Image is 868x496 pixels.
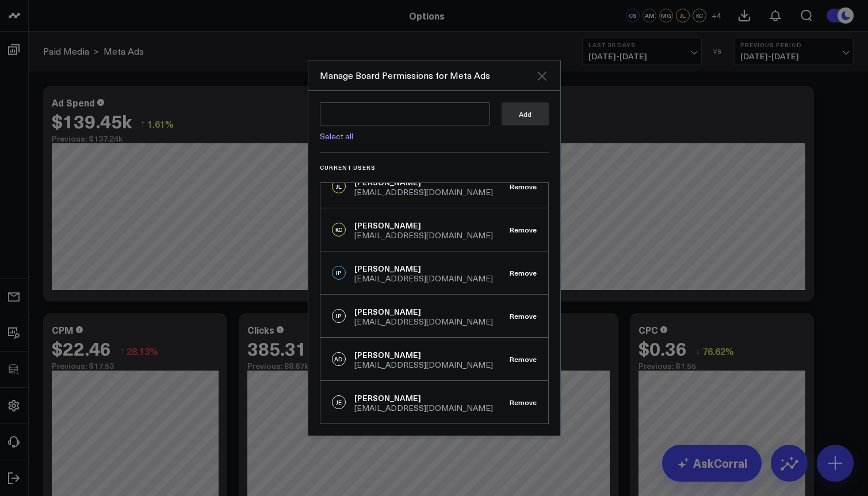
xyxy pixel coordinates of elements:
[354,349,493,361] div: [PERSON_NAME]
[354,318,493,326] div: [EMAIL_ADDRESS][DOMAIN_NAME]
[320,131,353,142] a: Select all
[332,395,346,409] div: JE
[510,182,537,190] button: Remove
[354,263,493,274] div: [PERSON_NAME]
[332,309,346,323] div: JP
[510,226,537,234] button: Remove
[354,306,493,318] div: [PERSON_NAME]
[320,164,549,171] h3: Current Users
[354,231,493,239] div: [EMAIL_ADDRESS][DOMAIN_NAME]
[332,266,346,280] div: IP
[354,392,493,404] div: [PERSON_NAME]
[354,361,493,369] div: [EMAIL_ADDRESS][DOMAIN_NAME]
[510,355,537,363] button: Remove
[510,398,537,406] button: Remove
[354,404,493,412] div: [EMAIL_ADDRESS][DOMAIN_NAME]
[510,269,537,277] button: Remove
[332,180,346,193] div: JL
[502,102,549,125] button: Add
[332,352,346,366] div: AD
[354,188,493,196] div: [EMAIL_ADDRESS][DOMAIN_NAME]
[535,69,549,83] button: Close
[332,223,346,236] div: KC
[510,312,537,320] button: Remove
[354,220,493,231] div: [PERSON_NAME]
[354,274,493,283] div: [EMAIL_ADDRESS][DOMAIN_NAME]
[320,69,535,82] div: Manage Board Permissions for Meta Ads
